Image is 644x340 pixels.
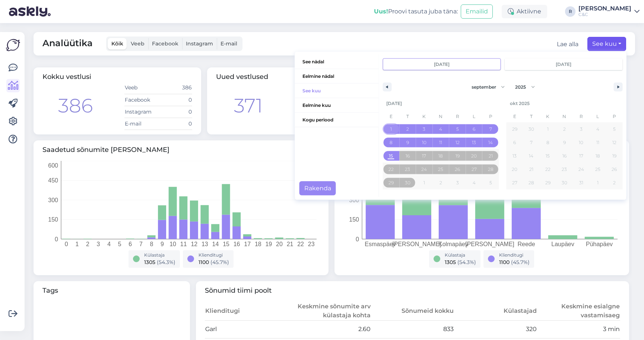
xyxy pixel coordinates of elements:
span: 19 [612,149,616,162]
span: 29 [545,176,551,189]
button: 30 [556,176,573,189]
button: 20 [506,162,523,176]
tspan: 1 [75,241,79,247]
button: 25 [589,162,606,176]
span: E [506,110,523,122]
span: Saadetud sõnumite [PERSON_NAME] [42,145,320,155]
td: 3 min [537,320,620,338]
button: 5 [606,122,623,136]
tspan: 0 [356,236,359,242]
button: Emailid [461,4,493,19]
span: T [523,110,540,122]
th: Keskmine sõnumite arv külastaja kohta [288,302,371,321]
button: 26 [449,162,466,176]
span: R [573,110,590,122]
button: 17 [416,149,433,162]
span: Kokku vestlusi [42,73,91,81]
tspan: 20 [276,241,283,247]
td: 386 [158,82,192,94]
button: 31 [573,176,590,189]
span: 20 [512,162,517,176]
tspan: [PERSON_NAME] [465,241,514,248]
button: 24 [416,162,433,176]
span: 7 [530,136,533,149]
span: 7 [489,122,492,136]
span: 1305 [144,259,155,266]
tspan: 16 [234,241,240,247]
tspan: 13 [202,241,208,247]
button: 11 [589,136,606,149]
td: Instagram [124,106,158,118]
span: 1 [390,122,392,136]
span: 30 [405,176,410,189]
span: 28 [529,176,534,189]
span: 13 [513,149,517,162]
tspan: 12 [191,241,197,247]
button: 24 [573,162,590,176]
a: [PERSON_NAME]C&C [578,6,640,18]
button: Lae alla [557,40,578,49]
span: 23 [562,162,567,176]
tspan: 9 [161,241,164,247]
span: Facebook [152,40,178,47]
span: 6 [513,136,516,149]
span: 13 [472,136,476,149]
div: 371 [234,91,263,120]
span: L [466,110,482,122]
button: 26 [606,162,623,176]
div: R [565,6,575,17]
span: 12 [612,136,616,149]
div: Klienditugi [499,252,530,258]
span: Kõik [111,40,123,47]
button: Kogu periood [295,113,379,127]
span: N [556,110,573,122]
span: 12 [456,136,460,149]
span: 9 [406,136,409,149]
span: 9 [563,136,566,149]
button: 28 [482,162,499,176]
tspan: 17 [244,241,251,247]
tspan: 18 [255,241,261,247]
button: 3 [573,122,590,136]
span: 10 [422,136,426,149]
button: Eelmine kuu [295,98,379,113]
button: 21 [482,149,499,162]
span: 17 [422,149,426,162]
button: 15 [383,149,399,162]
span: 19 [456,149,460,162]
button: 2 [399,122,416,136]
span: 4 [596,122,599,136]
button: 9 [556,136,573,149]
div: Proovi tasuta juba täna: [374,7,458,16]
tspan: 600 [48,162,58,168]
tspan: 10 [169,241,176,247]
button: 14 [523,149,540,162]
button: 12 [449,136,466,149]
span: 24 [578,162,584,176]
th: Külastajad [454,302,537,321]
span: 6 [473,122,475,136]
button: 4 [432,122,449,136]
span: 10 [579,136,583,149]
button: 22 [383,162,399,176]
button: 13 [466,136,482,149]
button: Rakenda [299,181,336,195]
span: 22 [388,162,394,176]
span: 26 [455,162,460,176]
span: Tags [42,286,181,296]
span: 1100 [499,259,510,266]
span: L [589,110,606,122]
td: 2.60 [288,320,371,338]
span: K [416,110,433,122]
span: 18 [596,149,600,162]
button: Eelmine nädal [295,69,379,84]
tspan: 11 [180,241,187,247]
span: ( 54.3 %) [457,259,476,266]
tspan: 150 [349,216,359,223]
tspan: 14 [212,241,219,247]
tspan: 7 [139,241,143,247]
tspan: Laupäev [551,241,574,247]
span: 27 [512,176,517,189]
